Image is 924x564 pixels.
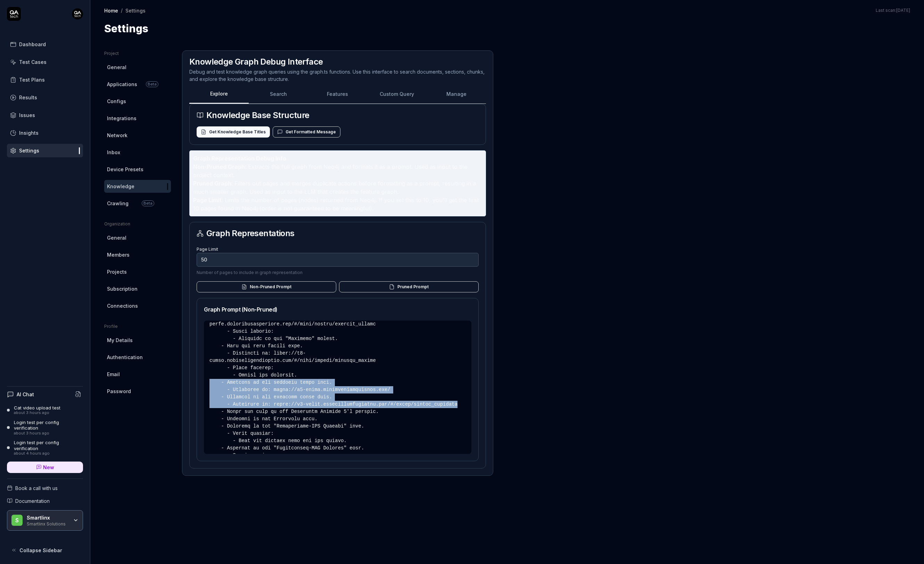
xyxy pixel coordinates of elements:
span: My Details [107,337,133,344]
span: Device Presets [107,166,143,173]
strong: Graph Representation Debug Info [193,155,286,162]
span: Collapse Sidebar [19,547,62,554]
div: Results [19,94,37,101]
span: General [107,234,126,241]
a: Connections [104,299,171,312]
span: Connections [107,302,138,309]
span: Network [107,132,127,139]
button: Search [249,90,308,104]
a: Documentation [7,497,83,505]
div: Login test per config verification [14,420,83,431]
li: : Filters out pages and merges duplicate actions before formatting as a prompt, resulting in a mu... [193,179,482,196]
strong: Pruned Graph [193,180,231,187]
img: 7ccf6c19-61ad-4a6c-8811-018b02a1b829.jpg [72,8,83,19]
div: about 4 hours ago [14,451,83,456]
button: Features [308,90,368,104]
span: Subscription [107,285,138,292]
span: Password [107,388,131,395]
a: Configs [104,95,171,108]
a: Dashboard [7,38,83,51]
div: Issues [19,111,35,119]
label: Page Limit [197,247,218,252]
span: Crawling [107,200,129,207]
button: Explore [189,90,249,104]
p: Debug and test knowledge graph queries using the graph.ts functions. Use this interface to search... [189,68,486,83]
div: about 3 hours ago [14,410,60,415]
a: Login test per config verificationabout 3 hours ago [7,420,83,436]
a: Network [104,129,171,142]
a: Integrations [104,112,171,125]
a: Members [104,248,171,261]
div: Dashboard [19,41,46,48]
div: / [121,7,123,14]
a: Issues [7,108,83,122]
button: Manage [427,90,486,104]
a: Settings [7,144,83,157]
a: Authentication [104,351,171,364]
div: Test Cases [19,58,47,66]
a: Login test per config verificationabout 4 hours ago [7,440,83,456]
span: Beta [146,81,158,87]
a: General [104,61,171,74]
span: S [11,515,23,526]
button: Custom Query [367,90,427,104]
a: Inbox [104,146,171,159]
div: Settings [125,7,146,14]
a: Device Presets [104,163,171,176]
span: Members [107,251,130,258]
button: Collapse Sidebar [7,543,83,557]
span: Configs [107,98,126,105]
button: Get Knowledge Base Titles [197,126,270,138]
strong: Page Limit [193,197,222,204]
div: Smartlinx Solutions [27,521,68,526]
a: Knowledge [104,180,171,193]
span: Knowledge [107,183,134,190]
div: Smartlinx [27,515,68,521]
span: General [107,64,126,71]
a: Book a call with us [7,484,83,492]
span: Integrations [107,115,137,122]
strong: Non-Pruned Graph [193,163,245,170]
div: Organization [104,221,171,227]
a: Password [104,385,171,398]
time: [DATE] [896,8,910,13]
a: General [104,231,171,244]
a: Results [7,91,83,104]
a: ApplicationsBeta [104,78,171,91]
a: My Details [104,334,171,347]
span: Email [107,371,120,378]
a: Test Plans [7,73,83,86]
div: Project [104,50,171,57]
h4: AI Chat [17,391,34,398]
span: Documentation [15,497,50,505]
div: Settings [19,147,39,154]
button: Non-Pruned Prompt [197,281,336,292]
a: New [7,462,83,473]
span: New [43,464,54,471]
div: Profile [104,323,171,330]
span: Applications [107,81,137,88]
h2: Graph Prompt (Non-Pruned) [204,305,471,314]
a: CrawlingBeta [104,197,171,210]
span: Projects [107,268,127,275]
a: Projects [104,265,171,278]
div: Login test per config verification [14,440,83,451]
h2: Knowledge Graph Debug Interface [189,58,486,66]
a: Home [104,7,118,14]
li: : Limits the number of pages (nodes) returned from Neo4j. If you set this to 10, you'll get the f... [193,196,482,213]
a: Subscription [104,282,171,295]
h1: Settings [104,21,148,36]
div: Cat video upload test [14,405,60,410]
a: Cat video upload testabout 3 hours ago [7,405,83,415]
div: about 3 hours ago [14,431,83,436]
div: Test Plans [19,76,45,83]
div: Insights [19,129,39,136]
button: SSmartlinxSmartlinx Solutions [7,510,83,531]
span: Authentication [107,354,143,361]
span: Book a call with us [15,484,58,492]
span: Last scan: [876,7,910,14]
p: Number of pages to include in graph representation [197,269,479,276]
h2: Graph Representations [197,229,479,238]
button: Pruned Prompt [339,281,479,292]
h2: Knowledge Base Structure [197,111,479,119]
